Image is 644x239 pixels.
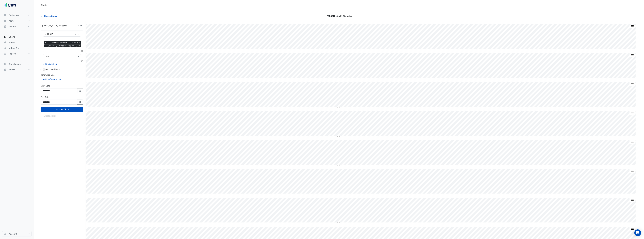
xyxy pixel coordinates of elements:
button: Add Equipment [41,62,58,65]
span: Charts [9,35,15,38]
span: Account [9,233,17,235]
app-icon: Alerts [4,19,6,22]
button: More Options [630,227,635,231]
span: Site Manager [9,63,21,65]
span: Unit Supply Air Pressure - Suite 1/2, AHU-010 [47,41,85,44]
span: × [44,44,47,47]
span: Alerts [9,19,15,22]
app-icon: Indoor Env [4,47,6,50]
span: × [44,41,47,44]
button: Alerts [2,18,32,24]
button: More Options [630,111,635,115]
label: Reference Lines [41,73,55,76]
button: More Options [630,140,635,144]
img: Company Logo [3,2,16,8]
app-icon: Site Manager [4,63,6,65]
button: Reports [2,51,32,57]
span: Clone Favourites and Tasks from this Equipment to other Equipment [81,59,83,62]
button: Hide settings [41,14,59,18]
span: Reports [9,52,16,55]
div: Charts [41,4,47,6]
app-icon: Actions [4,25,6,28]
span: [PERSON_NAME] Biologics [326,15,352,17]
div: Open Intercom Messenger [634,229,641,236]
app-icon: Admin [4,68,6,71]
button: More Options [630,169,635,173]
app-icon: Reports [4,52,6,55]
button: Account [2,231,32,237]
span: Hide settings [44,15,57,17]
span: Meters [9,41,16,44]
button: Actions [2,24,32,29]
button: Add Reference Line [41,78,62,81]
button: Admin [2,67,32,73]
span: Clear [77,24,80,27]
span: Unit Supply Air Pressure Setpoint - Suite 1/2, AHU-010 [47,44,92,47]
button: More Options [630,25,635,28]
button: Draw Chart [41,107,83,112]
app-escalated-ticket-create-button: Please draw the charts first [41,114,57,117]
span: Dashboard [9,14,19,17]
span: Admin [9,68,15,71]
button: More Options [630,198,635,202]
div: Tasks [44,55,50,59]
button: Meters [2,40,32,45]
button: Indoor Env [2,45,32,51]
fa-icon: Select Date [79,90,82,92]
button: More Options [630,82,635,86]
button: Dashboard [2,12,32,18]
app-icon: Charts [4,35,6,38]
button: More Options [630,53,635,57]
button: Charts [2,34,32,40]
span: Actions [9,25,16,28]
app-icon: Meters [4,41,6,44]
fa-icon: Select Date [79,101,82,103]
span: Clear [75,33,77,36]
button: Site Manager [2,61,32,67]
span: Choose Function [81,50,83,52]
span: Indoor Env [9,47,19,50]
label: End Date [41,96,49,98]
label: Start Date [41,84,50,87]
span: Working Hours [46,68,60,70]
app-icon: Dashboard [4,14,6,17]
